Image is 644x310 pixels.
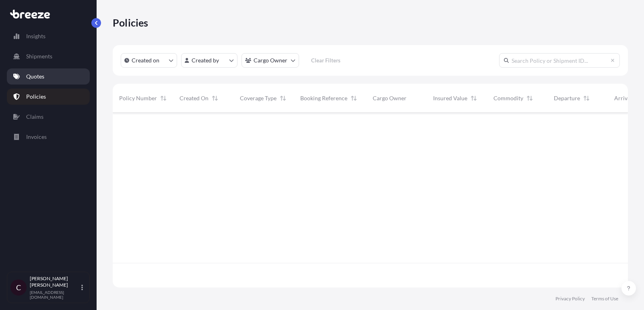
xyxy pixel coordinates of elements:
button: Clear Filters [303,54,348,67]
p: [EMAIL_ADDRESS][DOMAIN_NAME] [30,290,80,300]
span: Departure [554,94,580,102]
a: Policies [7,89,90,105]
span: Commodity [493,94,523,102]
button: createdBy Filter options [181,53,237,68]
button: Sort [582,93,591,103]
span: Cargo Owner [373,94,407,102]
a: Terms of Use [591,296,618,302]
a: Insights [7,28,90,44]
a: Claims [7,109,90,125]
button: Sort [159,93,168,103]
p: Policies [113,16,149,29]
span: C [16,283,21,291]
span: Insured Value [433,94,467,102]
p: Invoices [26,133,47,141]
button: createdOn Filter options [121,53,177,68]
span: Coverage Type [240,94,277,102]
span: Policy Number [119,94,157,102]
button: Sort [349,93,359,103]
button: Sort [278,93,288,103]
p: [PERSON_NAME] [PERSON_NAME] [30,275,80,288]
a: Privacy Policy [555,296,585,302]
p: Insights [26,32,45,40]
button: Sort [525,93,535,103]
button: cargoOwner Filter options [242,53,299,68]
a: Quotes [7,68,90,85]
p: Shipments [26,52,52,60]
p: Claims [26,113,43,121]
p: Quotes [26,72,44,81]
p: Cargo Owner [254,56,287,64]
span: Created On [180,94,208,102]
p: Created on [132,56,159,64]
a: Shipments [7,48,90,64]
button: Sort [210,93,220,103]
button: Sort [469,93,479,103]
p: Clear Filters [311,56,341,64]
span: Arrival [614,94,632,102]
input: Search Policy or Shipment ID... [499,53,620,68]
p: Policies [26,93,46,101]
span: Booking Reference [300,94,347,102]
p: Created by [192,56,219,64]
a: Invoices [7,129,90,145]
